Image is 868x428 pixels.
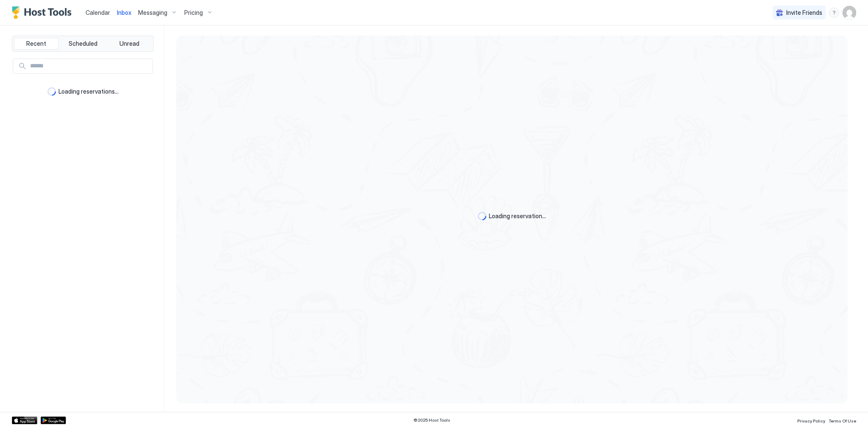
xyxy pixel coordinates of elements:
[829,416,856,425] a: Terms Of Use
[119,40,139,47] span: Unread
[41,417,66,424] a: Google Play Store
[184,9,203,17] span: Pricing
[61,38,105,50] button: Scheduled
[27,59,153,73] input: Input Field
[829,8,839,18] div: menu
[117,8,131,17] a: Inbox
[12,417,37,424] a: App Store
[413,417,450,423] span: © 2025 Host Tools
[107,38,152,50] button: Unread
[138,9,167,17] span: Messaging
[117,9,131,16] span: Inbox
[26,40,46,47] span: Recent
[797,418,825,423] span: Privacy Policy
[86,8,110,17] a: Calendar
[489,212,546,220] span: Loading reservation...
[14,38,59,50] button: Recent
[829,418,856,423] span: Terms Of Use
[69,40,97,47] span: Scheduled
[478,212,486,220] div: loading
[786,9,822,17] span: Invite Friends
[47,87,56,96] div: loading
[12,36,154,52] div: tab-group
[58,88,119,95] span: Loading reservations...
[86,9,110,16] span: Calendar
[797,416,825,425] a: Privacy Policy
[12,6,75,19] a: Host Tools Logo
[843,6,856,19] div: User profile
